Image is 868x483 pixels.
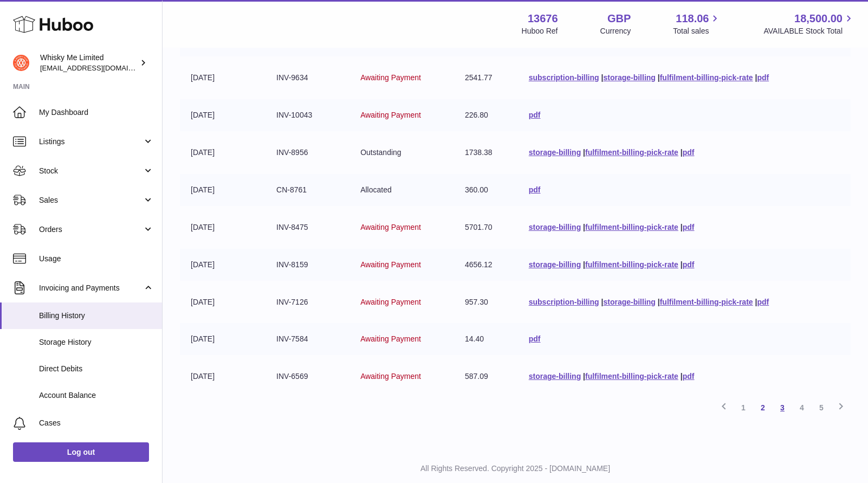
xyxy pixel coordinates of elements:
[734,398,753,417] a: 1
[265,360,349,392] td: INV-6569
[757,73,769,82] a: pdf
[755,73,757,82] span: |
[454,211,518,243] td: 5701.70
[583,372,585,381] span: |
[39,283,142,293] span: Invoicing and Payments
[180,174,265,206] td: [DATE]
[40,63,159,72] span: [EMAIL_ADDRESS][DOMAIN_NAME]
[265,211,349,243] td: INV-8475
[180,62,265,94] td: [DATE]
[603,298,655,306] a: storage-billing
[681,223,683,231] span: |
[454,62,518,94] td: 2541.77
[39,107,154,118] span: My Dashboard
[265,99,349,131] td: INV-10043
[583,223,585,231] span: |
[360,148,401,157] span: Outstanding
[585,260,678,269] a: fulfilment-billing-pick-rate
[360,73,421,82] span: Awaiting Payment
[171,463,859,474] p: All Rights Reserved. Copyright 2025 - [DOMAIN_NAME]
[454,360,518,392] td: 587.09
[39,311,154,321] span: Billing History
[13,442,149,462] a: Log out
[601,73,604,82] span: |
[773,398,792,417] a: 3
[681,372,683,381] span: |
[39,390,154,401] span: Account Balance
[585,148,678,157] a: fulfilment-billing-pick-rate
[265,137,349,169] td: INV-8956
[454,323,518,355] td: 14.40
[681,148,683,157] span: |
[529,372,581,381] a: storage-billing
[13,55,29,71] img: orders@whiskyshop.com
[454,137,518,169] td: 1738.38
[39,166,142,176] span: Stock
[753,398,773,417] a: 2
[658,298,660,306] span: |
[812,398,831,417] a: 5
[794,11,843,26] span: 18,500.00
[601,298,604,306] span: |
[39,137,142,147] span: Listings
[529,298,599,306] a: subscription-billing
[454,99,518,131] td: 226.80
[522,26,558,36] div: Huboo Ref
[454,286,518,318] td: 957.30
[583,148,585,157] span: |
[39,224,142,235] span: Orders
[39,254,154,264] span: Usage
[360,185,392,194] span: Allocated
[755,298,757,306] span: |
[265,62,349,94] td: INV-9634
[585,223,678,231] a: fulfilment-billing-pick-rate
[39,418,154,428] span: Cases
[360,111,421,119] span: Awaiting Payment
[676,11,709,26] span: 118.06
[529,334,541,343] a: pdf
[265,323,349,355] td: INV-7584
[360,260,421,269] span: Awaiting Payment
[683,260,695,269] a: pdf
[603,73,655,82] a: storage-billing
[757,298,769,306] a: pdf
[529,185,541,194] a: pdf
[180,211,265,243] td: [DATE]
[360,334,421,343] span: Awaiting Payment
[658,73,660,82] span: |
[763,11,855,36] a: 18,500.00 AVAILABLE Stock Total
[607,11,631,26] strong: GBP
[180,323,265,355] td: [DATE]
[528,11,558,26] strong: 13676
[265,249,349,281] td: INV-8159
[180,360,265,392] td: [DATE]
[360,372,421,381] span: Awaiting Payment
[660,73,753,82] a: fulfilment-billing-pick-rate
[673,11,721,36] a: 118.06 Total sales
[265,286,349,318] td: INV-7126
[39,337,154,347] span: Storage History
[583,260,585,269] span: |
[683,372,695,381] a: pdf
[600,26,631,36] div: Currency
[180,249,265,281] td: [DATE]
[529,260,581,269] a: storage-billing
[180,99,265,131] td: [DATE]
[529,223,581,231] a: storage-billing
[265,174,349,206] td: CN-8761
[792,398,812,417] a: 4
[660,298,753,306] a: fulfilment-billing-pick-rate
[585,372,678,381] a: fulfilment-billing-pick-rate
[39,364,154,374] span: Direct Debits
[683,223,695,231] a: pdf
[673,26,721,36] span: Total sales
[681,260,683,269] span: |
[39,195,142,205] span: Sales
[360,223,421,231] span: Awaiting Payment
[529,73,599,82] a: subscription-billing
[454,174,518,206] td: 360.00
[529,148,581,157] a: storage-billing
[454,249,518,281] td: 4656.12
[683,148,695,157] a: pdf
[360,298,421,306] span: Awaiting Payment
